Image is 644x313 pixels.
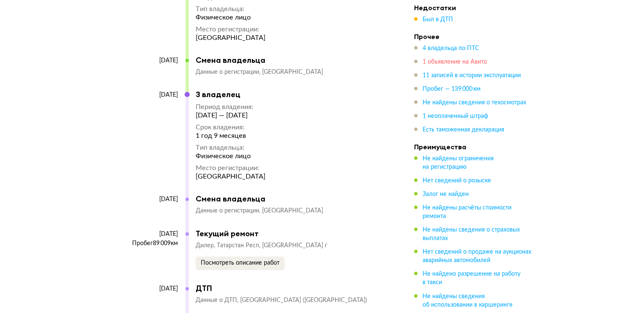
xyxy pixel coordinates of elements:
span: 1 объявление на Авито [423,59,487,65]
span: Не найдены сведения о страховых выплатах [423,227,520,241]
span: Не найдены ограничения на регистрацию [423,156,494,170]
span: Татарстан Респ, [GEOGRAPHIC_DATA] г [217,243,327,249]
h4: Недостатки [414,3,533,12]
div: Смена владельца [196,194,380,204]
div: [DATE] — [DATE] [196,111,265,120]
div: [DATE] [122,230,178,238]
div: [DATE] [122,196,178,203]
span: Посмотреть описание работ [201,260,279,266]
div: Период владения : [196,103,265,111]
h4: Преимущества [414,143,533,151]
div: Срок владения : [196,123,265,131]
div: [DATE] [122,91,178,99]
span: Не найдено разрешение на работу в такси [423,271,520,285]
span: 1 неоплаченный штраф [423,113,488,119]
div: Место регистрации : [196,25,265,34]
span: [GEOGRAPHIC_DATA] [262,208,323,214]
div: 1 год 9 месяцев [196,131,265,140]
div: Место регистрации : [196,164,265,172]
span: Не найдены расчёты стоимости ремонта [423,205,511,219]
span: Не найдены сведения о техосмотрах [423,100,526,106]
span: Был в ДТП [423,17,453,22]
span: Есть таможенная декларация [423,127,504,133]
span: 4 владельца по ПТС [423,45,479,51]
span: [GEOGRAPHIC_DATA] [262,69,323,75]
span: 11 записей в истории эксплуатации [423,73,521,78]
span: Нет сведений о розыске [423,178,491,184]
span: Не найдены сведения об использовании в каршеринге [423,293,513,307]
div: Смена владельца [196,56,380,65]
div: [DATE] [122,57,178,64]
span: [GEOGRAPHIC_DATA] ([GEOGRAPHIC_DATA]) [240,297,367,303]
button: Посмотреть описание работ [196,257,285,270]
span: Дилер [196,243,217,249]
span: Данные о ДТП [196,297,240,303]
span: Данные о регистрации [196,208,262,214]
span: Нет сведений о продаже на аукционах аварийных автомобилей [423,249,531,263]
div: [GEOGRAPHIC_DATA] [196,34,265,42]
span: Залог не найден [423,191,469,197]
h4: Прочее [414,32,533,41]
div: ДТП [196,284,380,293]
div: Тип владельца : [196,143,265,152]
span: Пробег — 139 000 км [423,86,481,92]
div: Физическое лицо [196,152,265,160]
div: Физическое лицо [196,13,265,22]
div: [DATE] [122,285,178,293]
div: [GEOGRAPHIC_DATA] [196,172,265,181]
div: Текущий ремонт [196,229,380,238]
span: Данные о регистрации [196,69,262,75]
div: Пробег 89 009 км [122,240,178,247]
div: 3 владелец [196,90,265,99]
div: Тип владельца : [196,5,265,13]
